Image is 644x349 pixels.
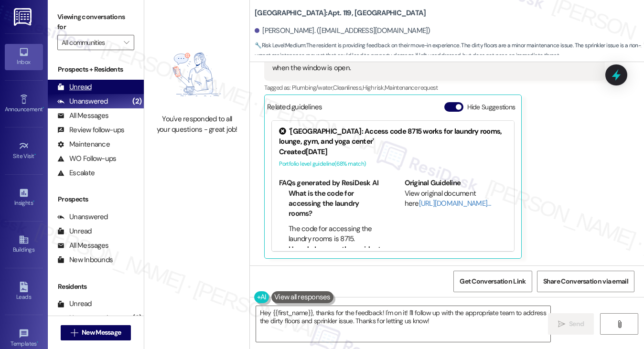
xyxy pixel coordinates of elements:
[48,282,144,292] div: Residents
[255,41,644,61] span: : The resident is providing feedback on their move-in experience. The dirty floors are a minor ma...
[57,10,134,35] label: Viewing conversations for
[264,81,604,95] div: Tagged as:
[453,271,532,292] button: Get Conversation Link
[467,102,515,112] label: Hide Suggestions
[548,313,594,335] button: Send
[155,114,239,135] div: You've responded to all your questions - great job!
[37,339,38,346] span: •
[419,199,491,208] a: [URL][DOMAIN_NAME]…
[57,139,110,149] div: Maintenance
[124,39,129,46] i: 
[57,212,108,222] div: Unanswered
[57,313,108,323] div: Unanswered
[558,320,565,328] i: 
[48,64,144,74] div: Prospects + Residents
[5,185,43,211] a: Insights •
[5,44,43,70] a: Inbox
[256,306,551,342] textarea: Hey {{first_name}}, thanks for the feedback! I'm on it! I'll follow up with the appropriate team ...
[5,138,43,164] a: Site Visit •
[57,96,108,106] div: Unanswered
[289,189,382,219] li: What is the code for accessing the laundry rooms?
[14,8,33,26] img: ResiDesk Logo
[62,35,119,50] input: All communities
[57,111,108,121] div: All Messages
[537,271,634,292] button: Share Conversation via email
[43,105,44,111] span: •
[385,84,438,92] span: Maintenance request
[57,125,124,135] div: Review follow-ups
[616,320,623,328] i: 
[292,84,333,92] span: Plumbing/water ,
[48,194,144,204] div: Prospects
[405,178,461,188] b: Original Guideline
[363,84,385,92] span: High risk ,
[57,241,108,251] div: All Messages
[333,84,362,92] span: Cleanliness ,
[34,151,36,158] span: •
[543,276,628,286] span: Share Conversation via email
[82,328,121,338] span: New Message
[33,198,34,205] span: •
[255,42,305,49] strong: 🔧 Risk Level: Medium
[57,299,92,309] div: Unread
[255,8,426,18] b: [GEOGRAPHIC_DATA]: Apt. 119, [GEOGRAPHIC_DATA]
[155,40,239,109] img: empty-state
[279,159,507,169] div: Portfolio level guideline ( 68 % match)
[460,276,526,286] span: Get Conversation Link
[57,82,92,92] div: Unread
[289,244,382,265] li: How do I access the resident lounge?
[61,325,131,340] button: New Message
[57,255,113,265] div: New Inbounds
[5,232,43,257] a: Buildings
[279,147,507,157] div: Created [DATE]
[255,26,430,36] div: [PERSON_NAME]. ([EMAIL_ADDRESS][DOMAIN_NAME])
[130,311,144,326] div: (2)
[267,102,322,116] div: Related guidelines
[405,189,507,209] div: View original document here
[279,178,378,188] b: FAQs generated by ResiDesk AI
[279,127,507,147] div: '[GEOGRAPHIC_DATA]: Access code 8715 works for laundry rooms, lounge, gym, and yoga center'
[569,319,584,329] span: Send
[71,329,78,337] i: 
[289,224,382,244] li: The code for accessing the laundry rooms is 8715.
[5,279,43,305] a: Leads
[57,154,116,164] div: WO Follow-ups
[130,94,144,109] div: (2)
[57,168,95,178] div: Escalate
[57,226,92,236] div: Unread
